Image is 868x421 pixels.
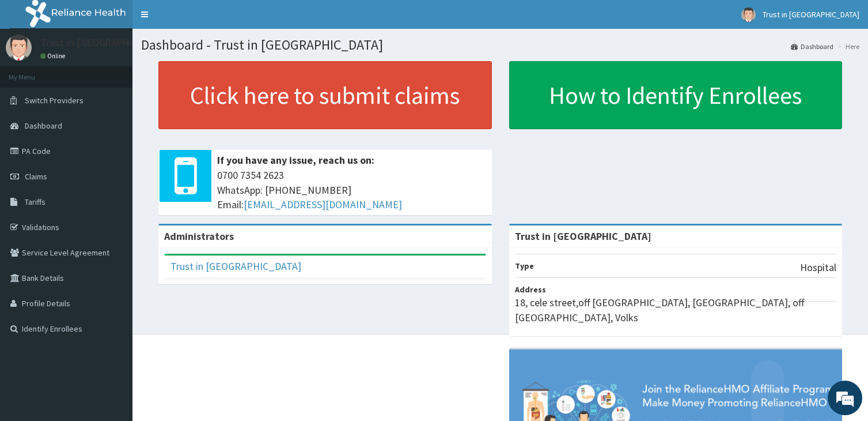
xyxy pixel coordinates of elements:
span: Trust in [GEOGRAPHIC_DATA] [763,9,859,20]
a: How to Identify Enrollees [509,61,843,129]
b: If you have any issue, reach us on: [217,153,374,167]
img: User Image [6,35,32,61]
a: Trust in [GEOGRAPHIC_DATA] [170,260,301,273]
h1: Dashboard - Trust in [GEOGRAPHIC_DATA] [141,37,859,52]
span: Dashboard [25,121,62,131]
b: Type [515,261,534,271]
a: Online [40,52,68,60]
li: Here [835,42,859,51]
p: 18, cele street,off [GEOGRAPHIC_DATA], [GEOGRAPHIC_DATA], off [GEOGRAPHIC_DATA], Volks [515,295,837,325]
a: Dashboard [791,42,833,51]
b: Address [515,284,546,295]
span: Claims [25,171,47,182]
p: Hospital [800,260,836,275]
img: User Image [741,7,756,22]
strong: Trust in [GEOGRAPHIC_DATA] [515,230,651,243]
a: Click here to submit claims [158,61,492,129]
span: 0700 7354 2623 WhatsApp: [PHONE_NUMBER] Email: [217,168,486,212]
span: Tariffs [25,197,46,207]
span: Switch Providers [25,95,84,106]
b: Administrators [164,230,234,243]
p: Trust in [GEOGRAPHIC_DATA] [40,37,172,48]
a: [EMAIL_ADDRESS][DOMAIN_NAME] [244,198,402,211]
